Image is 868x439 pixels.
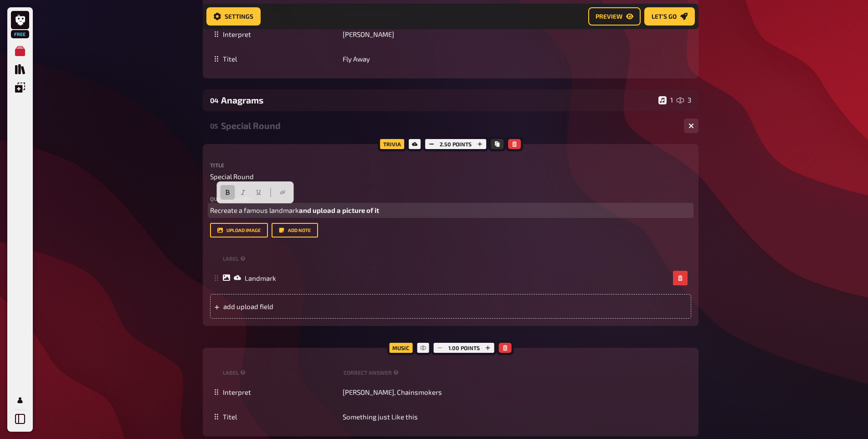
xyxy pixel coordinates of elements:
[206,7,261,26] a: Settings
[223,369,340,377] small: label
[677,96,691,104] div: 3
[343,388,442,396] span: [PERSON_NAME], Chainsmokers
[245,274,276,282] span: Landmark
[210,196,691,201] label: Question body
[491,139,503,149] button: Copy
[343,55,370,63] span: Fly Away
[225,13,253,20] span: Settings
[223,388,251,396] span: Interpret
[223,55,237,63] span: Titel
[210,96,217,104] div: 04
[299,206,379,214] span: and upload a picture of it
[11,42,29,60] a: My Quizzes
[588,7,641,26] a: Preview
[223,302,365,310] span: add upload field
[11,60,29,78] a: Quiz Library
[272,223,318,238] button: Add note
[658,96,673,104] div: 1
[210,223,268,238] button: upload image
[343,413,418,421] span: Something just Like this
[223,413,237,421] span: Titel
[378,137,406,151] div: Trivia
[343,30,394,38] span: [PERSON_NAME]
[221,95,655,105] div: Anagrams
[596,13,622,20] span: Preview
[221,120,677,131] div: Special Round
[210,171,254,182] span: Special Round
[210,206,299,214] span: Recreate a famous landmark
[223,255,247,263] small: label
[11,78,29,97] a: Overlays
[11,391,29,409] a: My Account
[12,31,28,37] span: Free
[210,162,691,168] label: Title
[210,122,217,130] div: 05
[644,7,695,26] a: Let's go
[431,341,497,355] div: 1.00 points
[652,13,677,20] span: Let's go
[387,341,415,355] div: Music
[223,30,251,38] span: Interpret
[344,369,401,377] small: correct answer
[423,137,488,151] div: 2.50 points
